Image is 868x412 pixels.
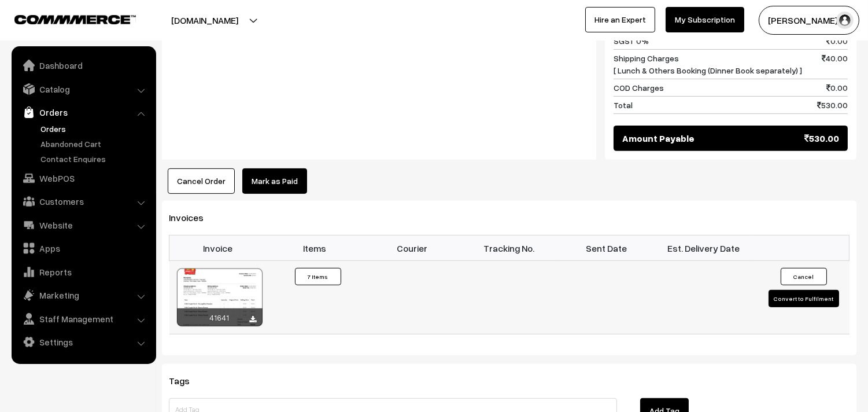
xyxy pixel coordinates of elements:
a: Dashboard [14,55,152,76]
span: 0.00 [826,82,848,94]
th: Invoice [169,236,267,261]
span: Tags [169,375,204,387]
span: 530.00 [817,99,848,111]
a: Catalog [14,79,152,100]
span: Amount Payable [622,131,695,145]
a: COMMMERCE [14,12,116,25]
a: Orders [38,123,152,135]
img: user [836,12,854,29]
th: Courier [364,236,461,261]
a: Apps [14,238,152,259]
a: Marketing [14,285,152,306]
a: Reports [14,262,152,282]
a: Website [14,215,152,236]
a: Staff Management [14,308,152,329]
button: 7 Items [295,268,341,285]
button: Cancel Order [168,168,235,194]
a: Customers [14,191,152,212]
a: Hire an Expert [585,7,655,32]
th: Tracking No. [461,236,558,261]
th: Sent Date [558,236,655,261]
a: Contact Enquires [38,153,152,165]
a: WebPOS [14,168,152,189]
span: 530.00 [804,131,839,145]
th: Items [267,236,364,261]
a: Orders [14,102,152,123]
span: 0.00 [826,35,848,47]
button: Cancel [781,268,827,285]
span: Invoices [169,212,217,223]
span: SGST 0% [614,35,649,47]
th: Est. Delivery Date [655,236,752,261]
span: 40.00 [822,52,848,76]
span: COD Charges [614,82,664,94]
button: Convert to Fulfilment [769,290,839,307]
a: Settings [14,332,152,352]
span: Shipping Charges [ Lunch & Others Booking (Dinner Book separately) ] [614,52,802,76]
button: [DOMAIN_NAME] [131,6,279,35]
span: Total [614,99,633,111]
a: Abandoned Cart [38,138,152,150]
img: COMMMERCE [14,15,136,24]
button: [PERSON_NAME] s… [759,6,859,35]
a: Mark as Paid [242,168,307,194]
a: My Subscription [666,7,744,32]
div: 41641 [177,308,263,326]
